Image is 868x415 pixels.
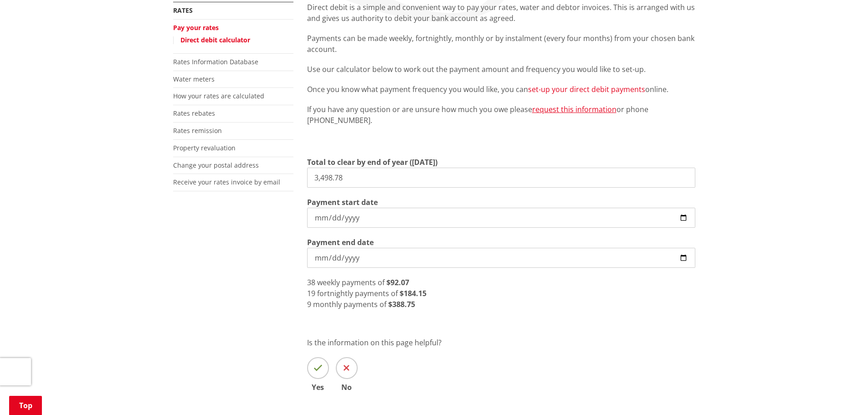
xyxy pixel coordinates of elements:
span: 9 [307,299,311,309]
span: weekly payments of [317,277,385,287]
a: Change your postal address [173,161,259,169]
span: Yes [307,384,329,391]
label: Total to clear by end of year ([DATE]) [307,157,437,168]
a: Water meters [173,75,215,83]
p: If you have any question or are unsure how much you owe please or phone [PHONE_NUMBER]. [307,104,695,126]
a: Rates [173,6,193,15]
a: Rates Information Database [173,57,258,66]
a: set-up your direct debit payments [528,84,645,94]
a: Property revaluation [173,143,236,152]
label: Payment end date [307,237,374,248]
strong: $388.75 [388,299,415,309]
a: Pay your rates [173,23,219,32]
p: Is the information on this page helpful? [307,337,695,348]
a: request this information [532,104,616,114]
a: Direct debit calculator [180,36,250,44]
iframe: Messenger Launcher [826,377,859,410]
label: Payment start date [307,197,378,208]
a: Rates rebates [173,109,215,118]
p: Once you know what payment frequency you would like, you can online. [307,84,695,95]
p: Payments can be made weekly, fortnightly, monthly or by instalment (every four months) from your ... [307,33,695,55]
span: 38 [307,277,315,287]
a: Receive your rates invoice by email [173,178,280,186]
a: How your rates are calculated [173,92,264,100]
span: monthly payments of [313,299,386,309]
a: Top [9,396,42,415]
span: 19 [307,288,315,298]
span: No [336,384,358,391]
a: Rates remission [173,126,222,135]
p: Use our calculator below to work out the payment amount and frequency you would like to set-up. [307,64,695,75]
p: Direct debit is a simple and convenient way to pay your rates, water and debtor invoices. This is... [307,2,695,24]
span: fortnightly payments of [317,288,398,298]
strong: $92.07 [386,277,409,287]
strong: $184.15 [400,288,426,298]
